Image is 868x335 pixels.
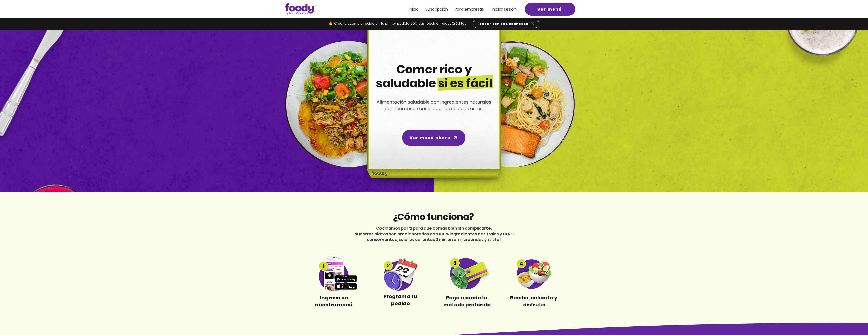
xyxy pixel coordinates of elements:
img: Step3 compress.png [444,258,491,289]
span: Ingresa en nuestro menú [315,294,353,308]
span: Pa [455,6,459,12]
span: Programa tu pedido [384,293,417,307]
a: Iniciar sesión [492,7,516,11]
span: Nuestros platos son preelaborados con 100% ingredientes naturales y CERO conservantes, solo los c... [354,231,514,242]
span: Alimentación saludable con ingredientes naturales para comer en casa o donde sea que estés. [377,99,491,112]
span: ¿Cómo funciona? [393,210,474,223]
a: Probar con 50% cashback [473,20,539,28]
a: Suscripción [425,7,448,11]
span: 🔥 Crea tu cuenta y recibe en tu primer pedido 50% cashback en FoodyCréditos [328,22,466,26]
span: Probar con 50% cashback [478,22,528,26]
a: Para empresas [455,7,484,11]
span: Comer rico y saludable si es fácil [376,61,492,91]
span: Recibe, calienta y disfruta [510,294,557,308]
a: Ver menú [525,3,575,16]
span: Iniciar sesión [492,6,516,12]
span: Ver menú [537,6,562,12]
img: headline-center-compress.png [353,30,513,192]
span: ra empresas [459,6,484,12]
span: Paga usando tu método preferido [443,294,491,308]
img: Step 4 compress.png [510,258,557,289]
span: Cocinamos por ti para que comas bien sin complicarte. [376,225,492,231]
iframe: Messagebird Livechat Widget [839,306,863,330]
a: Ver menú ahora [402,130,465,146]
img: Logo_Foody V2.0.0 (3).png [285,3,316,15]
a: Inicio [409,7,419,11]
img: Step 1 compress.png [310,256,358,291]
span: Inicio [409,6,419,12]
img: left-dish-compress.png [285,41,411,167]
img: Step 2 compress.png [377,256,424,291]
span: Suscripción [425,6,448,12]
span: Ver menú ahora [410,135,451,141]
